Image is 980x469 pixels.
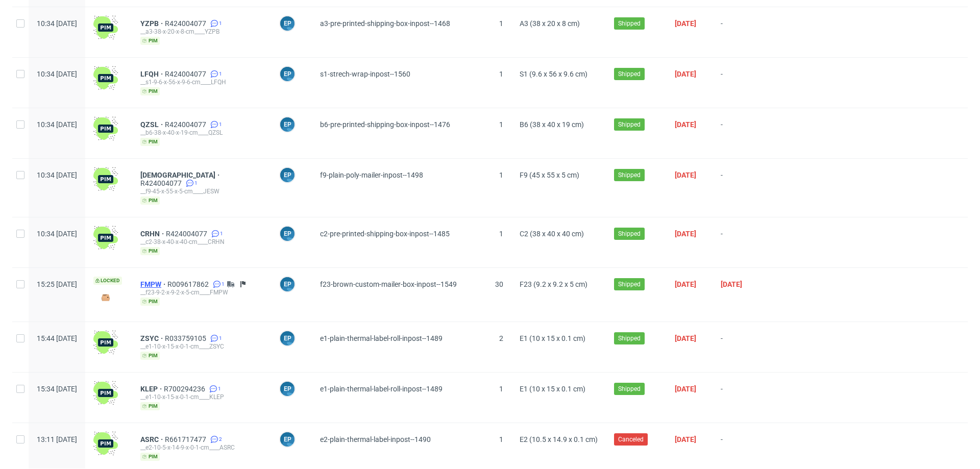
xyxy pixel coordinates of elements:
span: pim [140,196,160,205]
div: __e1-10-x-15-x-0-1-cm____ZSYC [140,342,263,351]
span: 1 [499,385,503,393]
span: R424004077 [165,120,208,129]
span: [DATE] [675,19,696,28]
span: E2 (10.5 x 14.9 x 0.1 cm) [520,435,598,443]
figcaption: EP [280,16,295,31]
span: pim [140,352,160,360]
span: 1 [499,230,503,238]
a: R661717477 [165,435,208,443]
span: - [721,230,757,255]
span: pim [140,402,160,410]
a: 1 [208,19,222,28]
figcaption: EP [280,67,295,81]
span: 1 [220,230,223,238]
span: 30 [495,280,503,288]
span: [DATE] [675,70,696,78]
span: [DATE] [675,435,696,443]
div: __f9-45-x-55-x-5-cm____JESW [140,187,263,195]
span: 10:34 [DATE] [37,70,77,78]
span: [DATE] [675,171,696,179]
span: Shipped [618,170,641,180]
span: Canceled [618,435,644,444]
span: b6-pre-printed-shipping-box-inpost--1476 [320,120,450,129]
span: [DATE] [675,120,696,129]
span: 1 [194,179,198,187]
span: e1-plain-thermal-label-roll-inpost--1489 [320,385,443,393]
div: __e2-10-5-x-14-9-x-0-1-cm____ASRC [140,443,263,452]
span: Shipped [618,280,641,289]
span: 1 [219,70,222,78]
span: [DATE] [675,280,696,288]
a: R700294236 [164,385,207,393]
span: a3-pre-printed-shipping-box-inpost--1468 [320,19,450,28]
a: ASRC [140,435,165,443]
span: 2 [499,334,503,342]
figcaption: EP [280,432,295,447]
span: e1-plain-thermal-label-roll-inpost--1489 [320,334,443,342]
a: QZSL [140,120,165,129]
img: wHgJFi1I6lmhQAAAABJRU5ErkJggg== [93,330,118,355]
a: R009617862 [167,280,211,288]
span: F23 (9.2 x 9.2 x 5 cm) [520,280,587,288]
span: 10:34 [DATE] [37,19,77,28]
figcaption: EP [280,331,295,345]
span: Locked [93,277,122,285]
span: c2-pre-printed-shipping-box-inpost--1485 [320,230,450,238]
span: pim [140,453,160,461]
a: 1 [211,280,225,288]
span: Shipped [618,120,641,129]
span: 15:34 [DATE] [37,385,77,393]
div: __s1-9-6-x-56-x-9-6-cm____LFQH [140,78,263,86]
span: 1 [219,19,222,28]
a: FMPW [140,280,167,288]
span: E1 (10 x 15 x 0.1 cm) [520,385,585,393]
span: 2 [219,435,222,443]
span: [DATE] [675,385,696,393]
a: 1 [209,230,223,238]
a: 2 [208,435,222,443]
span: S1 (9.6 x 56 x 9.6 cm) [520,70,587,78]
a: YZPB [140,19,165,28]
span: F9 (45 x 55 x 5 cm) [520,171,579,179]
span: LFQH [140,70,165,78]
a: R424004077 [165,19,208,28]
span: e2-plain-thermal-label-inpost--1490 [320,435,431,443]
span: - [721,70,757,95]
a: ZSYC [140,334,165,342]
a: CRHN [140,230,166,238]
span: 1 [218,385,221,393]
a: 1 [208,70,222,78]
span: - [721,334,757,360]
span: pim [140,247,160,255]
span: 1 [219,120,222,129]
img: wHgJFi1I6lmhQAAAABJRU5ErkJggg== [93,66,118,90]
a: KLEP [140,385,164,393]
a: R424004077 [140,179,184,187]
span: s1-strech-wrap-inpost--1560 [320,70,410,78]
img: wHgJFi1I6lmhQAAAABJRU5ErkJggg== [93,431,118,456]
div: __b6-38-x-40-x-19-cm____QZSL [140,129,263,137]
span: 1 [219,334,222,342]
span: 15:44 [DATE] [37,334,77,342]
span: 1 [222,280,225,288]
figcaption: EP [280,117,295,132]
span: [DATE] [675,230,696,238]
img: wHgJFi1I6lmhQAAAABJRU5ErkJggg== [93,15,118,40]
span: 10:34 [DATE] [37,230,77,238]
span: 10:34 [DATE] [37,120,77,129]
a: [DEMOGRAPHIC_DATA] [140,171,222,179]
span: f23-brown-custom-mailer-box-inpost--1549 [320,280,457,288]
div: __c2-38-x-40-x-40-cm____CRHN [140,238,263,246]
span: Shipped [618,384,641,393]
